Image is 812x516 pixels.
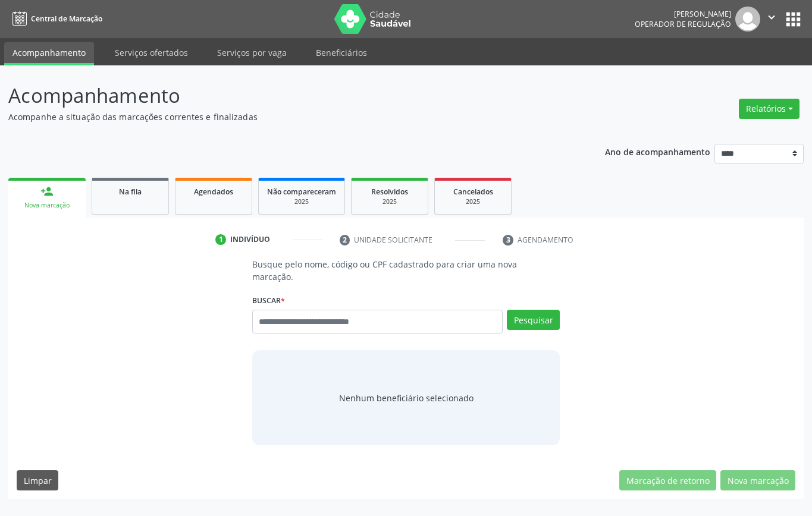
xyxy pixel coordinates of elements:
[720,470,795,490] button: Nova marcação
[360,197,419,206] div: 2025
[635,9,731,19] div: [PERSON_NAME]
[443,197,503,206] div: 2025
[635,19,731,29] span: Operador de regulação
[17,470,58,490] button: Limpar
[8,81,565,111] p: Acompanhamento
[17,201,77,210] div: Nova marcação
[106,42,196,63] a: Serviços ofertados
[605,144,710,159] p: Ano de acompanhamento
[252,291,285,310] label: Buscar
[267,197,336,206] div: 2025
[230,234,270,245] div: Indivíduo
[765,11,778,24] i: 
[8,9,102,29] a: Central de Marcação
[267,187,336,197] span: Não compareceram
[252,258,560,283] p: Busque pelo nome, código ou CPF cadastrado para criar uma nova marcação.
[619,470,716,490] button: Marcação de retorno
[31,14,102,24] span: Central de Marcação
[308,42,375,63] a: Beneficiários
[194,187,233,197] span: Agendados
[209,42,295,63] a: Serviços por vaga
[760,7,783,32] button: 
[783,9,804,30] button: apps
[119,187,142,197] span: Na fila
[453,187,493,197] span: Cancelados
[4,42,94,65] a: Acompanhamento
[40,185,54,198] div: person_add
[739,99,800,119] button: Relatórios
[735,7,760,32] img: img
[339,392,474,404] span: Nenhum beneficiário selecionado
[215,234,226,245] div: 1
[507,310,560,330] button: Pesquisar
[8,111,565,123] p: Acompanhe a situação das marcações correntes e finalizadas
[371,187,408,197] span: Resolvidos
